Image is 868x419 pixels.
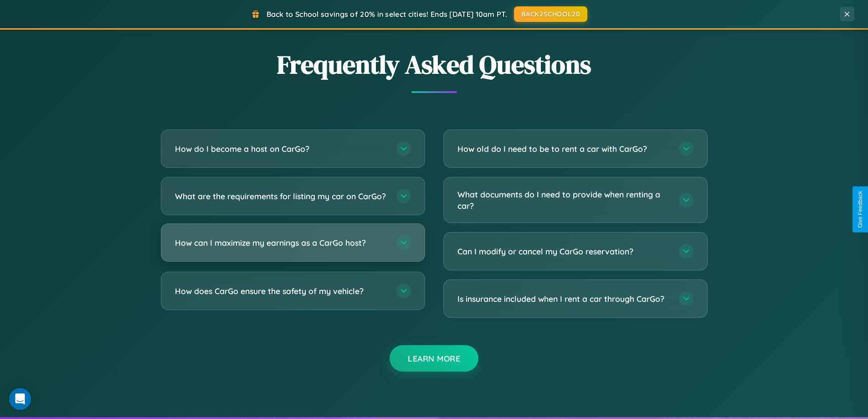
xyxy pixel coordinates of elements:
div: Give Feedback [857,191,863,228]
h3: How do I become a host on CarGo? [175,143,387,155]
h3: How old do I need to be to rent a car with CarGo? [457,143,670,155]
h3: What documents do I need to provide when renting a car? [457,189,670,211]
h2: Frequently Asked Questions [161,47,708,82]
button: BACK2SCHOOL20 [514,6,587,22]
h3: What are the requirements for listing my car on CarGo? [175,191,387,202]
h3: Is insurance included when I rent a car through CarGo? [457,293,670,305]
h3: How can I maximize my earnings as a CarGo host? [175,237,387,248]
h3: How does CarGo ensure the safety of my vehicle? [175,285,387,297]
button: Learn More [390,345,478,372]
span: Back to School savings of 20% in select cities! Ends [DATE] 10am PT. [267,10,507,19]
div: Open Intercom Messenger [9,388,31,410]
h3: Can I modify or cancel my CarGo reservation? [457,246,670,257]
